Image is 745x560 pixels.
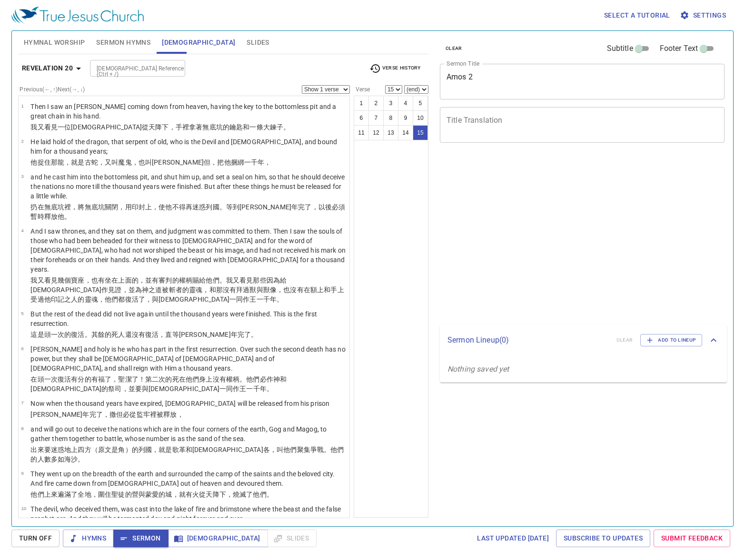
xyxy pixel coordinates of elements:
wg2094: 完了 [238,331,258,338]
span: 5 [21,311,23,316]
wg3056: 被斬者 [30,286,344,303]
span: clear [446,44,462,53]
wg846: 。我又 [30,276,344,303]
wg3925: 與 [139,491,273,498]
wg3141: ，並 [30,286,344,303]
wg3498: 還沒有 [125,331,258,338]
button: [DEMOGRAPHIC_DATA] [168,530,268,547]
span: Submit Feedback [661,532,723,544]
wg4972: 封上 [30,203,345,220]
span: Sermon Hymns [96,37,150,49]
wg2523: 在上面 [30,276,344,303]
button: 5 [413,96,428,111]
wg3363: 再 [30,203,345,220]
button: 9 [398,110,413,126]
p: Sermon Lineup ( 0 ) [447,334,609,346]
wg1519: ，將無底坑關閉 [30,203,345,220]
p: 扔 [30,202,347,221]
span: Slides [247,37,269,49]
wg3756: 復活 [145,331,258,338]
wg3326: 作王 [243,295,283,303]
wg2532: 有火 [186,491,273,498]
wg1492: 幾個寶座 [30,276,344,303]
wg1831: 要迷惑 [30,446,344,463]
p: He laid hold of the dragon, that serpent of old, who is the Devil and [DEMOGRAPHIC_DATA], and bou... [30,137,347,156]
wg846: 。 [64,213,71,220]
p: 這是 [30,330,347,339]
wg2532: [DEMOGRAPHIC_DATA] [159,295,283,303]
wg3772: 降下 [213,491,273,498]
wg12: 裡 [30,203,345,220]
wg2532: 看見那些因為 [30,276,344,303]
p: 我又 [30,275,347,304]
wg5507: 年 [258,158,271,166]
span: 4 [21,228,23,233]
wg2532: [DEMOGRAPHIC_DATA] [30,385,273,393]
wg2094: 。 [277,295,283,303]
wg5547: 一同 [229,295,283,303]
wg2532: 為 [30,286,344,303]
iframe: from-child [436,153,669,321]
span: Last updated [DATE] [477,532,549,544]
p: The devil, who deceived them, was cast into the lake of fire and brimstone where the beast and th... [30,504,347,523]
span: 6 [21,346,23,351]
button: 3 [383,96,398,111]
button: Verse History [364,61,427,76]
wg2902: 那龍 [51,158,271,166]
wg305: 遍滿了全地 [58,491,273,498]
wg1210: 一千 [244,158,271,166]
button: 6 [354,110,369,126]
button: Select a tutorial [600,7,674,24]
wg2532: 蒙愛的 [145,491,273,498]
span: [DEMOGRAPHIC_DATA] [162,37,235,49]
button: Settings [678,7,730,24]
span: 2 [21,138,23,144]
wg3789: ，又叫 [98,158,271,166]
wg1537: 監牢 [137,411,184,418]
i: Nothing saved yet [447,364,509,373]
textarea: Amos 2 [447,72,718,90]
button: Sermon [113,530,168,547]
wg5507: 年 [82,411,183,418]
span: Turn Off [19,532,52,544]
wg40: 的營 [125,491,273,498]
span: 7 [21,400,23,405]
wg2532: 坐 [30,276,344,303]
wg1136: 和 [30,446,344,463]
wg2198: ，與 [145,295,283,303]
wg25: 城 [165,491,273,498]
button: 4 [398,96,413,111]
wg285: 。 [78,455,84,463]
wg3089: ， [177,411,184,418]
wg5613: 海 [64,455,84,463]
wg3313: 的有福了 [30,375,287,393]
p: But the rest of the dead did not live again until the thousand years were finished. This is the f... [30,309,347,328]
button: Turn Off [11,530,60,547]
wg2094: ， [264,158,271,166]
wg2094: 完了 [89,411,184,418]
p: 我又 [30,122,347,132]
p: and he cast him into the bottomless pit, and shut him up, and set a seal on him, so that he shoul... [30,172,347,201]
wg2424: 作見證 [30,286,344,303]
wg2192: 無底坑 [202,123,290,131]
wg1484: ，就是歌革 [30,446,344,463]
wg5550: 釋放 [44,213,71,220]
wg2362: ，也有 [30,276,344,303]
wg3107: ，聖潔了 [30,375,287,393]
wg3739: 的人數 [30,455,84,463]
wg906: 在無底坑 [30,203,345,220]
wg2719: 他們 [253,491,273,498]
wg846: 。 [267,491,273,498]
wg4105: 地上 [30,446,344,463]
wg1909: 受過 [30,295,283,303]
button: 1 [354,96,369,111]
wg706: 多如 [51,455,85,463]
button: clear [440,43,468,54]
wg2532: 看見 [44,123,290,131]
wg5507: 年 [260,385,273,393]
span: Subtitle [607,43,633,54]
button: 7 [368,110,384,126]
wg744: 蛇 [91,158,271,166]
wg2532: 叫[PERSON_NAME]但 [145,158,271,166]
wg1722: 頭一次 [30,375,287,393]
